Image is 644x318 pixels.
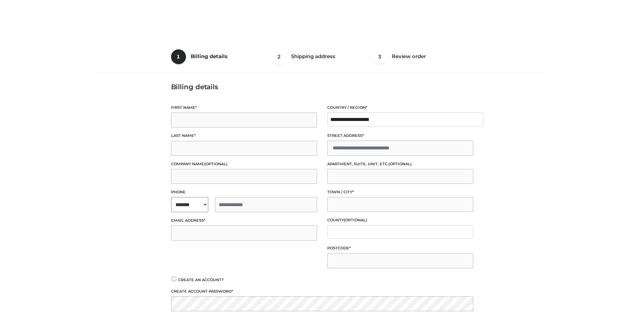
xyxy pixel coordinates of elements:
label: Postcode [327,245,473,251]
label: Street address [327,132,473,139]
label: Email address [171,217,317,224]
label: First name [171,104,317,111]
label: Phone [171,189,317,195]
span: Create an account? [178,277,224,282]
label: Create account password [171,288,473,295]
input: Create an account? [171,277,177,281]
label: Last name [171,132,317,139]
span: Review order [392,53,426,59]
span: Shipping address [291,53,335,59]
label: Apartment, suite, unit, etc. [327,161,473,167]
span: Billing details [191,53,228,59]
h3: Billing details [171,83,473,91]
label: Country / Region [327,104,473,111]
label: County [327,217,473,223]
label: Town / City [327,189,473,195]
span: (optional) [204,162,228,166]
label: Company name [171,161,317,167]
span: (optional) [344,218,367,222]
span: 2 [271,49,286,64]
span: (optional) [388,162,412,166]
span: 3 [372,49,387,64]
span: 1 [171,49,186,64]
